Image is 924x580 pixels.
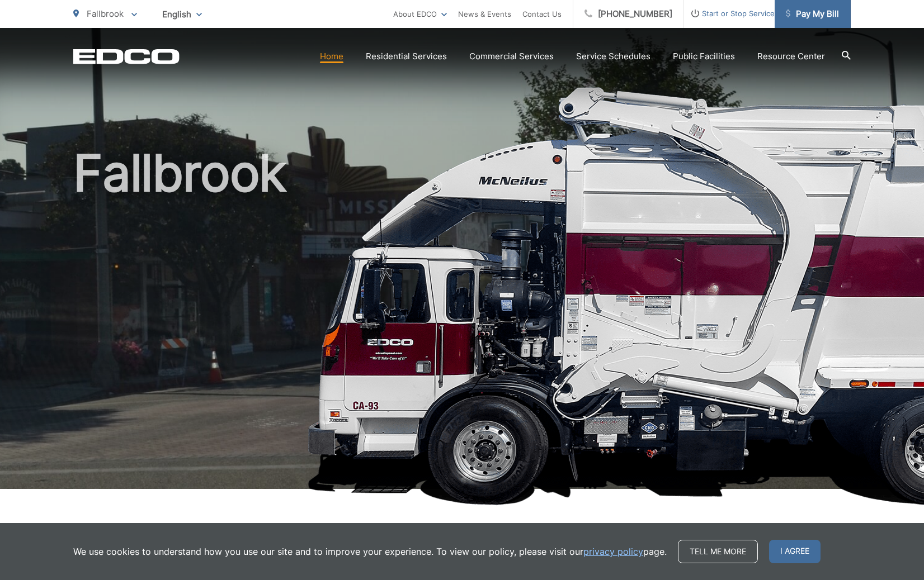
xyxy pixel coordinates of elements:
[458,7,511,21] a: News & Events
[73,49,180,64] a: EDCD logo. Return to the homepage.
[393,7,447,21] a: About EDCO
[469,50,554,63] a: Commercial Services
[522,7,562,21] a: Contact Us
[73,145,851,499] h1: Fallbrook
[87,8,124,19] span: Fallbrook
[320,50,343,63] a: Home
[154,4,210,24] span: English
[673,50,735,63] a: Public Facilities
[678,540,758,563] a: Tell me more
[583,545,643,558] a: privacy policy
[73,545,667,558] p: We use cookies to understand how you use our site and to improve your experience. To view our pol...
[786,7,839,21] span: Pay My Bill
[576,50,650,63] a: Service Schedules
[366,50,447,63] a: Residential Services
[769,540,821,563] span: I agree
[757,50,825,63] a: Resource Center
